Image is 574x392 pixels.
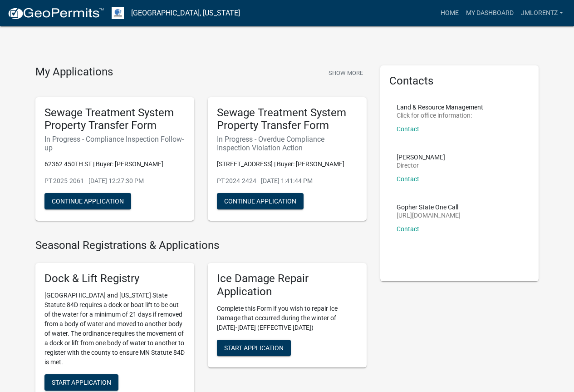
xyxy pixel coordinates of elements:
span: Start Application [52,379,111,386]
h4: Seasonal Registrations & Applications [35,239,367,252]
p: PT-2025-2061 - [DATE] 12:27:30 PM [44,176,185,186]
button: Start Application [44,374,118,391]
button: Show More [325,65,367,80]
h6: In Progress - Compliance Inspection Follow-up [44,135,185,152]
a: [GEOGRAPHIC_DATA], [US_STATE] [131,5,240,21]
h5: Sewage Treatment System Property Transfer Form [44,106,185,133]
a: My Dashboard [462,5,517,22]
h5: Sewage Treatment System Property Transfer Form [217,106,358,133]
button: Start Application [217,340,291,356]
p: [URL][DOMAIN_NAME] [397,212,461,218]
a: JMLorentz [517,5,567,22]
a: Contact [397,175,419,183]
a: Contact [397,125,419,133]
h5: Dock & Lift Registry [44,272,185,285]
p: Director [397,162,445,169]
p: Gopher State One Call [397,204,461,210]
p: Click for office information: [397,112,483,119]
a: Contact [397,225,419,233]
p: [STREET_ADDRESS] | Buyer: [PERSON_NAME] [217,159,358,169]
a: Home [437,5,462,22]
p: [GEOGRAPHIC_DATA] and [US_STATE] State Statute 84D requires a dock or boat lift to be out of the ... [44,291,185,367]
button: Continue Application [217,193,304,209]
h5: Ice Damage Repair Application [217,272,358,298]
p: [PERSON_NAME] [397,154,445,160]
img: Otter Tail County, Minnesota [112,7,124,19]
h6: In Progress - Overdue Compliance Inspection Violation Action [217,135,358,152]
button: Continue Application [44,193,131,209]
span: Start Application [224,344,284,351]
h5: Contacts [389,74,530,88]
h4: My Applications [35,65,113,79]
p: PT-2024-2424 - [DATE] 1:41:44 PM [217,176,358,186]
p: Complete this Form if you wish to repair Ice Damage that occurred during the winter of [DATE]-[DA... [217,304,358,332]
p: Land & Resource Management [397,104,483,110]
p: 62362 450TH ST | Buyer: [PERSON_NAME] [44,159,185,169]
